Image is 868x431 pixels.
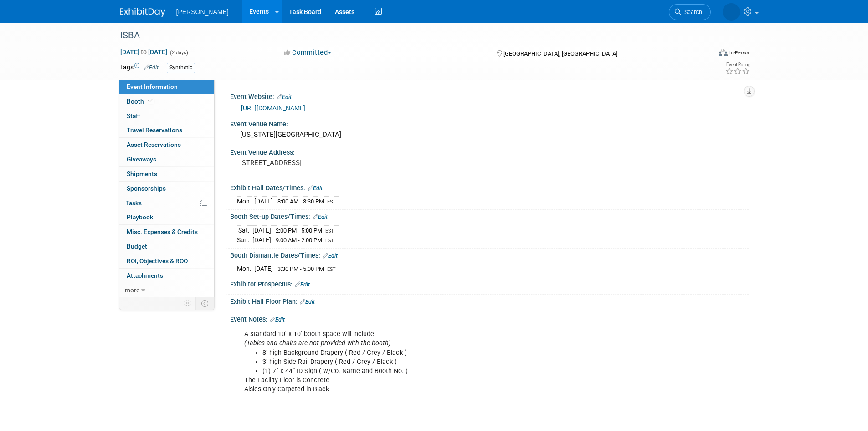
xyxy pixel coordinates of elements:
[237,128,742,142] div: [US_STATE][GEOGRAPHIC_DATA]
[119,269,214,283] a: Attachments
[723,3,740,21] img: Leona Burton Rojas
[281,48,335,57] button: Committed
[244,339,391,347] i: (Tables and chairs are not provided with the booth)
[240,159,436,167] pre: [STREET_ADDRESS]
[167,63,195,73] div: Synthetic
[120,48,168,56] span: [DATE] [DATE]
[176,8,229,16] span: [PERSON_NAME]
[325,228,334,234] span: EST
[237,197,254,206] td: Mon.
[127,126,182,134] span: Travel Reservations
[119,138,214,152] a: Asset Reservations
[669,4,711,20] a: Search
[119,210,214,224] a: Playbook
[119,109,214,123] a: Staff
[169,50,188,56] span: (2 days)
[139,48,148,56] span: to
[230,277,749,289] div: Exhibitor Prospectus:
[127,83,178,90] span: Event Information
[270,317,285,323] a: Edit
[127,243,147,250] span: Budget
[325,238,334,244] span: EST
[127,272,163,279] span: Attachments
[127,141,181,148] span: Asset Reservations
[120,62,159,73] td: Tags
[237,225,252,235] td: Sat.
[127,213,153,221] span: Playbook
[127,185,166,192] span: Sponsorships
[277,198,324,205] span: 8:00 AM - 3:30 PM
[119,239,214,254] a: Budget
[230,117,749,129] div: Event Venue Name:
[729,49,750,56] div: In-Person
[119,254,214,268] a: ROI, Objectives & ROO
[262,348,643,358] li: 8’ high Background Drapery ( Red / Grey / Black )
[237,235,252,245] td: Sun.
[681,9,702,16] span: Search
[503,50,617,57] span: [GEOGRAPHIC_DATA], [GEOGRAPHIC_DATA]
[252,235,271,245] td: [DATE]
[230,210,749,222] div: Booth Set-up Dates/Times:
[127,228,198,235] span: Misc. Expenses & Credits
[308,185,323,192] a: Edit
[127,170,157,177] span: Shipments
[254,264,273,274] td: [DATE]
[127,257,188,265] span: ROI, Objectives & ROO
[230,249,749,260] div: Booth Dismantle Dates/Times:
[230,145,749,157] div: Event Venue Address:
[295,281,310,288] a: Edit
[238,325,648,399] div: A standard 10' x 10' booth space will include: The Facility Floor is Concrete Aisles Only Carpete...
[119,196,214,210] a: Tasks
[237,264,254,274] td: Mon.
[262,358,643,367] li: 3’ high Side Rail Drapery ( Red / Grey / Black )
[119,167,214,181] a: Shipments
[719,49,728,56] img: Format-Inperson.png
[144,64,159,71] a: Edit
[125,286,139,294] span: more
[180,297,196,309] td: Personalize Event Tab Strip
[254,197,273,206] td: [DATE]
[725,62,750,67] div: Event Rating
[119,225,214,239] a: Misc. Expenses & Credits
[327,266,336,272] span: EST
[148,99,153,104] i: Booth reservation complete
[230,181,749,193] div: Exhibit Hall Dates/Times:
[276,237,322,244] span: 9:00 AM - 2:00 PM
[327,199,336,205] span: EST
[277,94,292,100] a: Edit
[657,47,751,61] div: Event Format
[127,98,154,105] span: Booth
[127,112,140,119] span: Staff
[126,199,142,207] span: Tasks
[230,312,749,324] div: Event Notes:
[119,123,214,137] a: Travel Reservations
[277,265,324,272] span: 3:30 PM - 5:00 PM
[119,94,214,109] a: Booth
[195,297,214,309] td: Toggle Event Tabs
[300,299,315,305] a: Edit
[119,182,214,196] a: Sponsorships
[262,367,643,376] li: (1) 7” x 44” ID Sign ( w/Co. Name and Booth No. )
[230,90,749,102] div: Event Website:
[241,104,305,112] a: [URL][DOMAIN_NAME]
[127,156,156,163] span: Giveaways
[117,27,697,44] div: ISBA
[323,253,338,259] a: Edit
[252,225,271,235] td: [DATE]
[119,80,214,94] a: Event Information
[313,214,328,220] a: Edit
[119,283,214,297] a: more
[230,295,749,306] div: Exhibit Hall Floor Plan:
[120,8,165,17] img: ExhibitDay
[276,227,322,234] span: 2:00 PM - 5:00 PM
[119,152,214,166] a: Giveaways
